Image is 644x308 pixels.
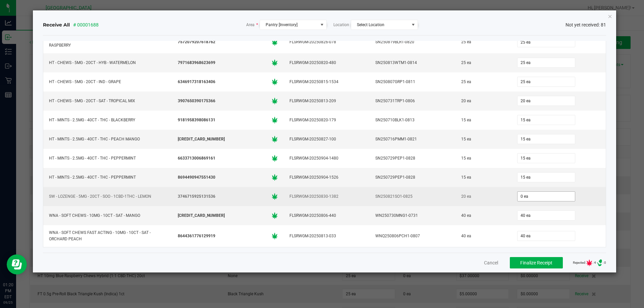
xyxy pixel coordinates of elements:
span: NO DATA FOUND [351,20,418,30]
div: FLSRWGM-20250904-1526 [288,173,366,182]
div: SN250729PEP1-0828 [374,173,451,182]
button: Close [608,12,612,20]
div: FLSRWGM-20250904-1480 [288,153,366,163]
input: 0 ea [518,211,575,220]
div: HT - MINTS - 2.5MG - 40CT - THC - BLACKBERRY [47,115,168,125]
div: FLSRWGM-20250806-440 [288,211,366,221]
div: FLSRWGM-20250830-1382 [288,192,366,201]
div: 20 ea [460,192,507,201]
input: 0 ea [518,96,575,106]
div: WN250730MNG1-0731 [374,211,451,221]
span: 8694490947551430 [178,174,215,181]
div: 20 ea [460,96,507,106]
div: HT - CHEWS - 5MG - 20CT - IND - GRAPE [47,77,168,87]
div: FLSRWGM-20250820-179 [288,115,366,125]
span: Not yet received: 81 [566,21,606,28]
div: 15 ea [460,153,507,163]
span: 6346917318163406 [178,79,215,85]
div: HT - MINTS - 2.5MG - 40CT - THC - PEPPERMINT [47,173,168,182]
div: FLSRWGM-20250815-1534 [288,77,366,87]
span: Rejected: : 4 : 0 [573,259,606,266]
div: 25 ea [460,37,507,47]
div: WNA - SOFT CHEWS - 10MG - 10CT - SAT - MANGO [47,211,168,221]
input: 0 ea [518,38,575,47]
div: SN250710BLK1-0813 [374,115,451,125]
div: 40 ea [460,211,507,221]
div: SN250807GRP1-0811 [374,77,451,87]
span: 7971683968623699 [178,60,215,66]
div: SN250813WTM1-0814 [374,58,451,68]
span: Number of Delivery Device barcodes either fully or partially rejected [596,259,603,266]
div: 15 ea [460,134,507,144]
div: HT - CHEWS - 5MG - 20CT - HYB - WATERMELON [47,58,168,68]
div: SN250716PMM1-0821 [374,134,451,144]
span: # 00001688 [73,21,99,28]
input: 0 ea [518,115,575,125]
div: FLSRWGM-20250813-033 [288,231,366,241]
input: 0 ea [518,231,575,241]
span: [CREDIT_CARD_NUMBER] [178,136,225,142]
div: SN250731TRP1-0806 [374,96,451,106]
span: Number of Cannabis barcodes either fully or partially rejected [586,259,593,266]
span: 9181958398086131 [178,117,215,123]
div: FLSRWGM-20250820-480 [288,58,366,68]
div: SN250821SO1-0825 [374,192,451,201]
span: 8644361776129919 [178,233,215,239]
span: Location [333,22,349,28]
div: 25 ea [460,58,507,68]
span: Finalize Receipt [520,260,552,265]
div: 15 ea [460,115,507,125]
div: HT - CHEWS - 5MG - 20CT - SAT - TROPICAL MIX [47,96,168,106]
div: 15 ea [460,173,507,182]
div: FLSRWGM-20250813-209 [288,96,366,106]
input: 0 ea [518,173,575,182]
span: [CREDIT_CARD_NUMBER] [178,212,225,219]
div: 40 ea [460,231,507,241]
span: 7572079207618762 [178,39,215,45]
div: HT - MINTS - 2.5MG - 40CT - THC - PEPPERMINT [47,153,168,163]
div: FLSRWGM-20250826-078 [288,37,366,47]
div: SN250819BLR1-0820 [374,37,451,47]
div: WNA - SOFT CHEWS FAST ACTING - 10MG - 10CT - SAT - ORCHARD PEACH [47,228,168,244]
div: WNQ250806PCH1-0807 [374,231,451,241]
input: 0 ea [518,77,575,86]
span: 6633713006869161 [178,155,215,162]
span: Receive All [43,21,70,28]
span: Pantry [Inventory] [266,22,298,27]
span: 3907650390175366 [178,98,215,104]
input: 0 ea [518,192,575,201]
div: FLSRWGM-20250827-100 [288,134,366,144]
input: 0 ea [518,134,575,144]
span: Select Location [357,22,384,27]
div: HT - CHEWS - 10MG - 20CT - HYB - 1CBD-1THC - BLUE RASPBERRY [47,34,168,50]
input: 0 ea [518,153,575,163]
div: 25 ea [460,77,507,87]
iframe: Resource center [7,254,27,274]
div: SW - LOZENGE - 5MG - 20CT - SOO - 1CBD-1THC - LEMON [47,192,168,201]
input: 0 ea [518,58,575,67]
button: Finalize Receipt [510,257,563,268]
button: Cancel [484,259,498,266]
div: SN250729PEP1-0828 [374,153,451,163]
span: 3746715925131536 [178,193,215,200]
div: HT - MINTS - 2.5MG - 40CT - THC - PEACH MANGO [47,134,168,144]
span: Area [246,22,258,28]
